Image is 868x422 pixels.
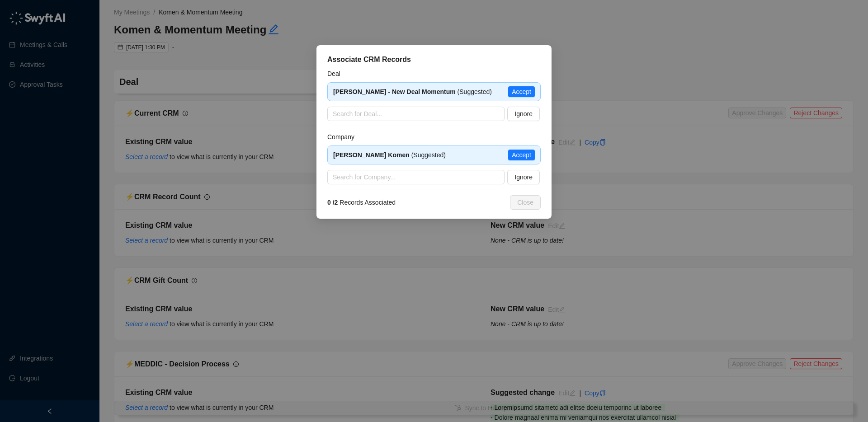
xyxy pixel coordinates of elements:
[508,86,535,97] button: Accept
[90,32,109,38] span: Pylon
[510,195,541,210] button: Close
[508,150,535,160] button: Accept
[327,199,338,206] strong: 0 / 2
[64,31,109,38] a: Powered byPylon
[514,172,533,182] span: Ignore
[512,87,531,97] span: Accept
[333,88,492,95] span: (Suggested)
[333,88,456,95] strong: [PERSON_NAME] - New Deal Momentum
[333,151,410,159] strong: [PERSON_NAME] Komen
[327,54,541,65] div: Associate CRM Records
[514,109,533,119] span: Ignore
[512,150,531,160] span: Accept
[327,197,396,207] span: Records Associated
[507,107,540,121] button: Ignore
[327,132,361,142] label: Company
[507,170,540,184] button: Ignore
[327,69,347,79] label: Deal
[333,151,446,159] span: (Suggested)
